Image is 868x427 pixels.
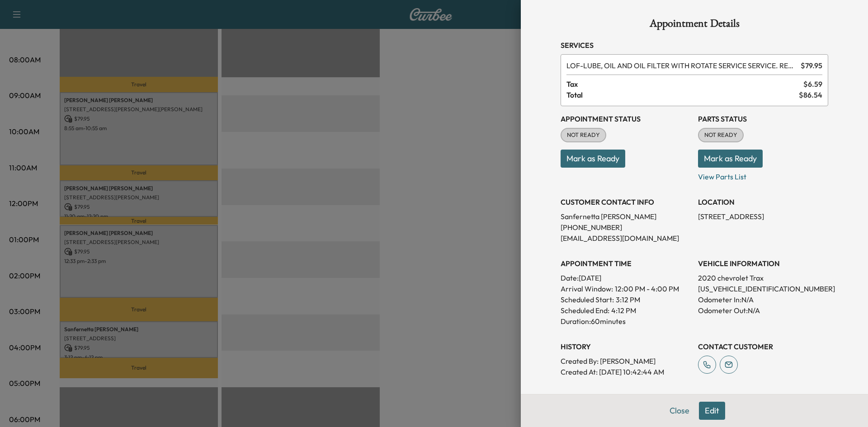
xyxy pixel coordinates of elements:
[616,294,640,305] p: 3:12 PM
[698,168,828,182] p: View Parts List
[698,272,828,283] p: 2020 chevrolet Trax
[801,60,822,71] span: $ 79.95
[615,283,679,294] span: 12:00 PM - 4:00 PM
[561,392,828,403] h3: NOTES
[561,233,691,244] p: [EMAIL_ADDRESS][DOMAIN_NAME]
[561,305,609,316] p: Scheduled End:
[803,79,822,89] span: $ 6.59
[611,305,636,316] p: 4:12 PM
[566,60,797,71] span: LUBE, OIL AND OIL FILTER WITH ROTATE SERVICE SERVICE. RESET OIL LIFE MONITOR. HAZARDOUS WASTE FEE...
[566,79,803,89] span: Tax
[698,211,828,222] p: [STREET_ADDRESS]
[698,294,828,305] p: Odometer In: N/A
[561,294,614,305] p: Scheduled Start:
[799,89,822,100] span: $ 86.54
[561,150,625,168] button: Mark as Ready
[698,150,763,168] button: Mark as Ready
[698,258,828,269] h3: VEHICLE INFORMATION
[561,272,691,283] p: Date: [DATE]
[698,283,828,294] p: [US_VEHICLE_IDENTIFICATION_NUMBER]
[561,18,828,33] h1: Appointment Details
[664,402,695,420] button: Close
[561,258,691,269] h3: APPOINTMENT TIME
[566,89,799,100] span: Total
[561,341,691,352] h3: History
[699,402,725,420] button: Edit
[561,40,828,51] h3: Services
[561,283,691,294] p: Arrival Window:
[561,113,691,124] h3: Appointment Status
[561,366,691,377] p: Created At : [DATE] 10:42:44 AM
[561,211,691,222] p: Sanfernetta [PERSON_NAME]
[561,131,605,140] span: NOT READY
[561,197,691,207] h3: CUSTOMER CONTACT INFO
[699,131,743,140] span: NOT READY
[561,356,691,366] p: Created By : [PERSON_NAME]
[561,222,691,233] p: [PHONE_NUMBER]
[561,316,691,327] p: Duration: 60 minutes
[698,113,828,124] h3: Parts Status
[698,197,828,207] h3: LOCATION
[698,305,828,316] p: Odometer Out: N/A
[698,341,828,352] h3: CONTACT CUSTOMER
